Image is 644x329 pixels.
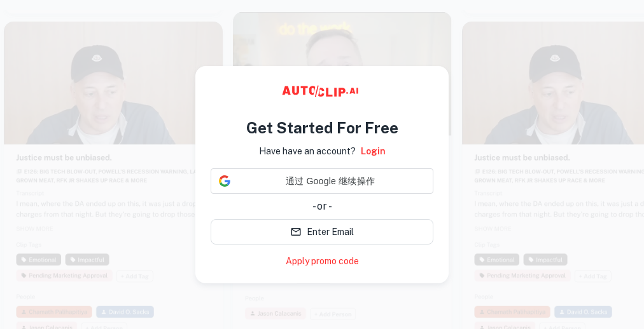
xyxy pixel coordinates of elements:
[259,144,356,158] p: Have have an account?
[211,199,433,214] div: - or -
[286,255,359,268] a: Apply promo code
[246,116,398,139] h4: Get Started For Free
[235,175,425,188] span: 通过 Google 继续操作
[211,219,433,245] button: Enter Email
[211,168,433,194] div: 通过 Google 继续操作
[361,144,386,158] a: Login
